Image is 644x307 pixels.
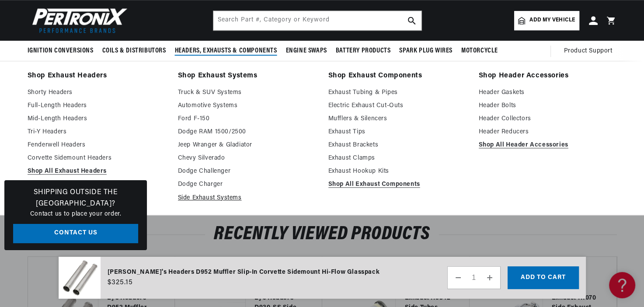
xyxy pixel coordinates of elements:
[28,114,166,124] a: Mid-Length Headers
[564,46,613,56] span: Product Support
[282,41,331,61] summary: Engine Swaps
[171,41,282,61] summary: Headers, Exhausts & Components
[13,187,138,209] h3: Shipping Outside the [GEOGRAPHIC_DATA]?
[178,140,316,150] a: Jeep Wranger & Gladiator
[178,70,316,82] a: Shop Exhaust Systems
[508,266,579,289] button: Add to cart
[178,127,316,137] a: Dodge RAM 1500/2500
[479,70,617,82] a: Shop Header Accessories
[328,70,466,82] a: Shop Exhaust Components
[286,46,327,56] span: Engine Swaps
[399,46,453,56] span: Spark Plug Wires
[328,153,466,164] a: Exhaust Clamps
[328,87,466,98] a: Exhaust Tubing & Pipes
[28,41,98,61] summary: Ignition Conversions
[13,209,138,219] p: Contact us to place your order.
[395,41,457,61] summary: Spark Plug Wires
[28,153,166,164] a: Corvette Sidemount Headers
[178,179,316,190] a: Dodge Charger
[479,114,617,124] a: Header Collectors
[28,5,128,35] img: Pertronix
[28,226,617,243] h2: RECENTLY VIEWED PRODUCTS
[28,87,166,98] a: Shorty Headers
[328,101,466,111] a: Electric Exhaust Cut-Outs
[178,114,316,124] a: Ford F-150
[28,101,166,111] a: Full-Length Headers
[331,41,395,61] summary: Battery Products
[461,46,498,56] span: Motorcycle
[102,46,166,56] span: Coils & Distributors
[28,70,166,82] a: Shop Exhaust Headers
[178,153,316,164] a: Chevy Silverado
[479,87,617,98] a: Header Gaskets
[529,16,575,24] span: Add my vehicle
[328,127,466,137] a: Exhaust Tips
[28,166,166,177] a: Shop All Exhaust Headers
[178,166,316,177] a: Dodge Challenger
[59,257,101,299] img: Doug's Headers D952 Muffler Slip-In Corvette Sidemount Hi-Flow Glasspack
[479,140,617,150] a: Shop All Header Accessories
[108,277,133,288] span: $325.15
[13,224,138,244] a: Contact Us
[402,11,421,30] button: search button
[213,11,421,30] input: Search Part #, Category or Keyword
[28,127,166,137] a: Tri-Y Headers
[108,268,380,277] div: [PERSON_NAME]'s Headers D952 Muffler Slip-In Corvette Sidemount Hi-Flow Glasspack
[564,41,617,62] summary: Product Support
[175,46,277,56] span: Headers, Exhausts & Components
[328,140,466,150] a: Exhaust Brackets
[328,114,466,124] a: Mufflers & Silencers
[98,41,171,61] summary: Coils & Distributors
[514,11,579,30] a: Add my vehicle
[457,41,502,61] summary: Motorcycle
[178,101,316,111] a: Automotive Systems
[479,127,617,137] a: Header Reducers
[328,179,466,190] a: Shop All Exhaust Components
[479,101,617,111] a: Header Bolts
[28,46,94,56] span: Ignition Conversions
[336,46,391,56] span: Battery Products
[178,87,316,98] a: Truck & SUV Systems
[178,193,316,203] a: Side Exhaust Systems
[328,166,466,177] a: Exhaust Hookup Kits
[28,140,166,150] a: Fenderwell Headers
